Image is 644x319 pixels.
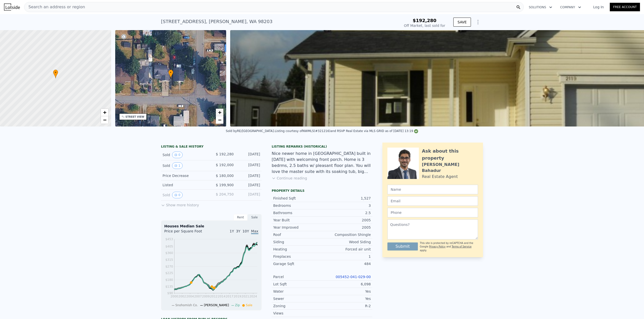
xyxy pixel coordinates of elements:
div: Sold [163,162,207,169]
span: 3Y [236,229,240,233]
span: Max [251,229,258,234]
a: Zoom out [101,116,108,124]
a: Zoom in [216,109,223,116]
tspan: 2014 [218,295,226,298]
div: Sold [163,152,207,158]
div: [DATE] [238,182,260,187]
div: Property details [272,189,372,193]
div: Listing courtesy of NWMLS (#321216) and RSVP Real Estate via MLS GRID as of [DATE] 13:19 [275,129,418,133]
tspan: 2021 [242,295,249,298]
tspan: $360 [165,251,173,255]
span: Search an address or region [24,4,85,10]
img: NWMLS Logo [414,129,418,133]
div: Yes [322,289,371,294]
div: 1,527 [322,196,371,201]
div: Water [273,289,322,294]
input: Phone [387,208,478,217]
div: Year Built [273,218,322,223]
button: Show more history [161,201,199,208]
div: • [168,70,173,78]
div: R-2 [322,303,371,308]
div: [DATE] [238,192,260,198]
div: Fireplaces [273,254,322,259]
div: Siding [273,239,322,244]
span: [PERSON_NAME] [204,303,229,307]
div: Listed [163,182,207,187]
span: 1Y [230,229,234,233]
div: This site is protected by reCAPTCHA and the Google and apply. [420,241,478,252]
div: [DATE] [238,173,260,178]
a: Privacy Policy [429,245,446,248]
div: LISTING & SALE HISTORY [161,145,262,150]
span: − [218,117,221,123]
div: Lot Sqft [273,282,322,287]
div: Real Estate Agent [422,174,458,180]
div: Off Market, last sold for [404,23,445,28]
div: Sewer [273,296,322,301]
span: Zip [235,303,240,307]
div: STREET VIEW [126,115,144,119]
div: Finished Sqft [273,196,322,201]
div: [STREET_ADDRESS] , [PERSON_NAME] , WA 98203 [161,18,272,25]
div: Houses Median Sale [164,224,258,229]
tspan: $405 [165,245,173,248]
div: Price Decrease [163,173,207,178]
a: 005452-041-029-00 [336,275,371,279]
div: Ask about this property [422,148,478,162]
div: Bathrooms [273,210,322,215]
div: Views [273,311,322,316]
div: Garage Sqft [273,261,322,266]
tspan: $453 [165,237,173,241]
tspan: 2002 [178,295,186,298]
span: • [53,70,58,75]
div: Price per Square Foot [164,229,211,237]
div: 6,098 [322,282,371,287]
div: Listing Remarks (Historical) [272,145,372,149]
button: Continue reading [272,176,307,181]
a: Free Account [610,3,640,11]
div: 3 [322,203,371,208]
a: Terms of Service [452,245,471,248]
div: 484 [322,261,371,266]
tspan: $225 [165,271,173,275]
span: + [218,109,221,115]
button: SAVE [453,18,471,27]
div: Composition Shingle [322,232,371,237]
input: Name [387,185,478,194]
span: $ 199,900 [216,183,234,187]
button: View historical data [172,152,183,158]
tspan: $270 [165,265,173,268]
div: 2005 [322,218,371,223]
div: Forced air unit [322,247,371,252]
tspan: $180 [165,278,173,282]
div: 1 [322,254,371,259]
tspan: $90 [167,292,173,295]
a: Zoom in [101,109,108,116]
div: Nice newer home in [GEOGRAPHIC_DATA] built in [DATE] with welcoming front porch. Home is 3 bedrms... [272,151,372,175]
div: [PERSON_NAME] Bahadur [422,162,478,174]
div: Yes [322,296,371,301]
tspan: 2024 [249,295,257,298]
div: Parcel [273,274,322,279]
div: Sale [248,214,262,221]
a: Zoom out [216,116,223,124]
span: $192,280 [413,18,436,23]
div: [DATE] [238,162,260,169]
button: View historical data [172,162,183,169]
button: Submit [387,242,418,250]
div: Roof [273,232,322,237]
button: Solutions [525,3,556,12]
span: Sale [246,303,252,307]
span: 10Y [243,229,249,233]
div: Rent [233,214,248,221]
div: [DATE] [238,152,260,158]
div: Zoning [273,303,322,308]
span: • [168,70,173,75]
div: • [53,70,58,78]
a: Log In [587,5,610,10]
div: Sold [163,192,207,198]
tspan: $315 [165,258,173,262]
span: $ 192,000 [216,163,234,167]
input: Email [387,196,478,206]
span: − [103,117,106,123]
